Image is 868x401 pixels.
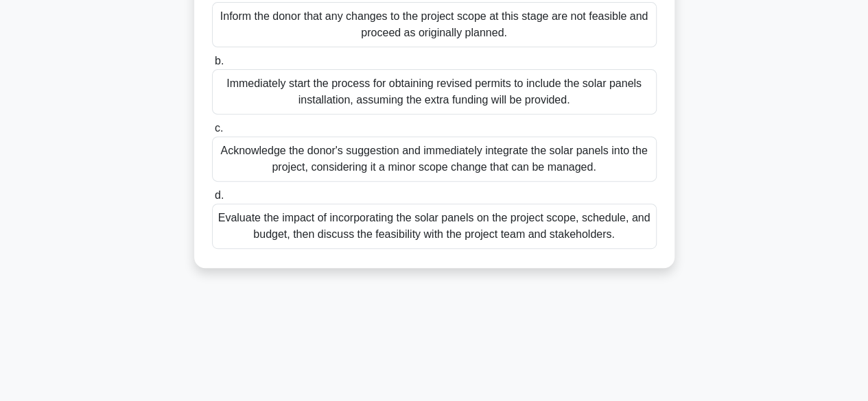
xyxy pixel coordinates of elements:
div: Inform the donor that any changes to the project scope at this stage are not feasible and proceed... [212,2,657,47]
span: d. [215,189,224,201]
span: c. [215,122,223,134]
div: Acknowledge the donor's suggestion and immediately integrate the solar panels into the project, c... [212,136,657,182]
div: Evaluate the impact of incorporating the solar panels on the project scope, schedule, and budget,... [212,204,657,249]
div: Immediately start the process for obtaining revised permits to include the solar panels installat... [212,69,657,114]
span: b. [215,55,224,66]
